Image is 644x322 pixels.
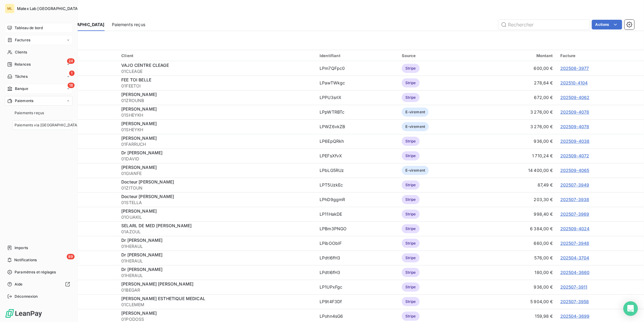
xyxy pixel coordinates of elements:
span: 01CLEAGE [121,68,312,74]
span: Paiements [15,98,33,104]
a: 202507-3911 [560,284,588,289]
span: Stripe [402,210,420,219]
a: 202509-4038 [560,139,590,144]
a: 202507-3958 [560,299,589,304]
span: E-virement [402,122,429,131]
span: Factures [15,37,30,43]
span: Docteur [PERSON_NAME] [121,194,174,199]
span: 01SHEYKH [121,127,312,133]
td: LPdtl6fH3 [316,265,398,280]
td: 998,40 € [480,207,557,221]
a: 202509-4065 [560,168,589,173]
span: Docteur [PERSON_NAME] [121,179,174,184]
td: LPibOObIF [316,236,398,251]
span: Notifications [14,257,37,263]
td: 6 384,00 € [480,221,557,236]
div: Facture [560,53,640,58]
span: [PERSON_NAME] [121,121,157,126]
td: 936,00 € [480,134,557,149]
a: 202507-3948 [560,241,589,246]
span: 18 [68,83,75,88]
span: Stripe [402,312,420,321]
span: [PERSON_NAME] [121,310,157,316]
span: Imports [15,245,28,251]
span: Stripe [402,283,420,292]
a: Aide [5,279,72,289]
span: Matex Lab [GEOGRAPHIC_DATA] [17,6,79,11]
td: LPPU3srIX [316,90,398,105]
td: LPBm3PNGO [316,221,398,236]
span: 01OUAKIL [121,214,312,220]
span: 01HERAUL [121,243,312,249]
div: Open Intercom Messenger [623,301,638,316]
input: Rechercher [498,20,589,29]
a: 202504-3704 [560,255,589,260]
a: 202510-4104 [560,80,588,85]
span: Stripe [402,297,420,306]
span: Aide [15,282,23,287]
td: LPpWTRBTc [316,105,398,119]
span: Stripe [402,268,420,277]
a: 202508-3977 [560,66,589,71]
span: 01DAVID [121,156,312,162]
span: Dr [PERSON_NAME] [121,252,163,257]
td: LPawTWkgc [316,76,398,90]
img: Logo LeanPay [5,309,42,318]
span: Dr [PERSON_NAME] [121,150,163,155]
span: Stripe [402,137,420,146]
div: Montant [484,53,553,58]
span: Stripe [402,239,420,248]
span: Dr [PERSON_NAME] [121,238,163,243]
span: Stripe [402,224,420,233]
td: 87,49 € [480,178,557,192]
span: 01STELLA [121,200,312,206]
span: Stripe [402,253,420,262]
div: Source [402,53,477,58]
span: 01GIANFE [121,170,312,176]
td: LPWZ6vkZB [316,119,398,134]
span: Stripe [402,195,420,204]
span: Banque [15,86,28,91]
span: E-virement [402,108,429,117]
span: 01HERAUL [121,258,312,264]
td: LP6EpQRkh [316,134,398,149]
span: Paiements reçus [15,110,44,116]
td: 576,00 € [480,251,557,265]
a: 202507-3938 [560,197,589,202]
span: Relances [15,62,31,67]
div: ML [5,4,15,13]
span: Paiements reçus [112,22,145,28]
span: 89 [67,254,75,259]
span: FEE TOI BELLE [121,77,151,82]
span: Paramètres et réglages [15,269,56,275]
span: Tableau de bord [15,25,43,31]
span: 01HERAUL [121,272,312,279]
span: 01ZITOUN [121,185,312,191]
a: 202509-4062 [560,95,590,100]
td: LPbLG5RUz [316,163,398,178]
td: LP11HakDE [316,207,398,221]
span: VAJO CENTRE CLEAGE [121,63,169,68]
span: Stripe [402,78,420,87]
td: 3 276,00 € [480,119,557,134]
div: Identifiant [320,53,394,58]
span: Stripe [402,93,420,102]
td: 1 710,24 € [480,149,557,163]
button: Actions [592,20,622,29]
span: Stripe [402,64,420,73]
div: Client [121,53,312,58]
td: 600,00 € [480,61,557,76]
span: Dr [PERSON_NAME] [121,267,163,272]
span: E-virement [402,166,429,175]
a: 202504-3699 [560,313,590,319]
td: 936,00 € [480,280,557,294]
span: 01FEETOI [121,83,312,89]
td: 14 400,00 € [480,163,557,178]
span: Clients [15,50,27,55]
a: 202507-3969 [560,211,589,217]
td: LPT5UzkEc [316,178,398,192]
span: [PERSON_NAME] [121,208,157,214]
span: [PERSON_NAME] [PERSON_NAME] [121,281,193,286]
a: 202509-4024 [560,226,590,231]
span: 01AZOUL [121,229,312,235]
